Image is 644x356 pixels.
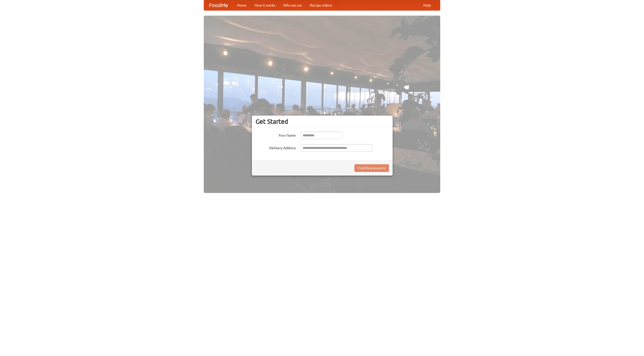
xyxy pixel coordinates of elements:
label: Delivery Address [256,144,296,150]
a: FoodMe [204,0,233,10]
label: Your Name [256,132,296,138]
a: Who we are [279,0,306,10]
h3: Get Started [256,118,389,125]
button: Find Restaurants! [354,164,389,172]
a: Recipe videos [306,0,336,10]
a: How it works [251,0,279,10]
a: Home [233,0,251,10]
a: Help [419,0,435,10]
